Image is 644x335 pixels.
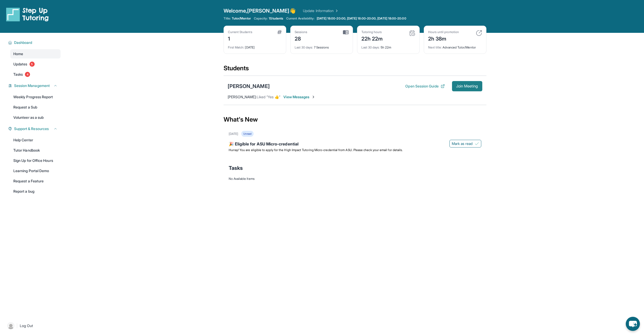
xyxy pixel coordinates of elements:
span: Join Meeting [456,85,478,88]
img: user-img [7,322,14,329]
a: Report a bug [10,187,61,196]
span: | [16,323,18,329]
div: Hours until promotion [428,30,459,34]
img: card [476,30,482,36]
img: card [409,30,415,36]
a: Tasks4 [10,70,61,79]
span: 1 Students [269,16,283,21]
a: Learning Portal Demo [10,166,61,175]
span: Title: [224,16,231,21]
a: Help Center [10,135,61,145]
img: logo [6,7,49,22]
div: No Available Items [229,177,481,181]
button: Open Session Guide [405,84,445,89]
span: Current Availability: [286,16,314,21]
div: [PERSON_NAME] [228,83,270,90]
a: Request a Sub [10,103,61,112]
span: Home [13,51,23,56]
span: Log Out [20,323,33,328]
button: Support & Resources [12,126,57,131]
span: Session Management [14,83,50,88]
span: Last 30 days : [295,45,313,49]
span: Updates [13,62,27,67]
img: Chevron-Right [311,95,315,99]
span: First Match : [228,45,244,49]
img: card [277,30,282,34]
div: 22h 22m [361,34,383,42]
a: Home [10,49,61,58]
span: Liked “Yes 👍” [257,95,281,99]
a: Tutor Handbook [10,146,61,155]
span: Dashboard [14,40,32,45]
div: Unread [241,131,254,137]
div: [DATE] [229,132,238,136]
div: 2h 38m [428,34,459,42]
div: 1 [228,34,252,42]
a: Sign Up for Office Hours [10,156,61,165]
button: Join Meeting [452,81,482,91]
button: Mark as read [449,140,481,147]
div: 5h 22m [361,42,415,50]
span: Capacity: [254,16,268,21]
span: Tasks [13,72,23,77]
span: Support & Resources [14,126,49,131]
a: Request a Feature [10,176,61,186]
a: Update Information [303,8,339,13]
div: What's New [224,108,486,131]
div: [DATE] [228,42,282,50]
div: Current Students [228,30,252,34]
div: Advanced Tutor/Mentor [428,42,482,50]
a: Volunteer as a sub [10,113,61,122]
span: Last 30 days : [361,45,380,49]
button: Session Management [12,83,57,88]
img: Mark as read [475,142,479,146]
img: Chevron Right [334,8,339,13]
span: Hurray! You are eligible to apply for the High Impact Tutoring Micro-credential from ASU. Please ... [229,148,403,152]
button: chat-button [626,317,640,331]
span: 5 [30,62,35,67]
div: 7 Sessions [295,42,349,50]
a: Updates5 [10,60,61,69]
img: card [343,30,349,35]
a: Weekly Progress Report [10,92,61,102]
span: Tutor/Mentor [232,16,251,21]
a: |Log Out [5,320,61,331]
div: Tutoring hours [361,30,383,34]
button: Dashboard [12,40,57,45]
span: Next title : [428,45,442,49]
div: 🎉 Eligible for ASU Micro-credential [229,141,481,148]
span: [PERSON_NAME] : [228,95,257,99]
span: Welcome, [PERSON_NAME] 👋 [224,7,296,14]
span: Mark as read [452,141,473,146]
span: View Messages [283,94,315,100]
div: 28 [295,34,307,42]
span: 4 [25,72,30,77]
span: Tasks [229,164,243,172]
span: [DATE] 18:00-20:00, [DATE] 18:00-20:00, [DATE] 18:00-20:00 [317,16,406,21]
div: Sessions [295,30,307,34]
a: [DATE] 18:00-20:00, [DATE] 18:00-20:00, [DATE] 18:00-20:00 [316,16,407,21]
div: Students [224,64,486,75]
